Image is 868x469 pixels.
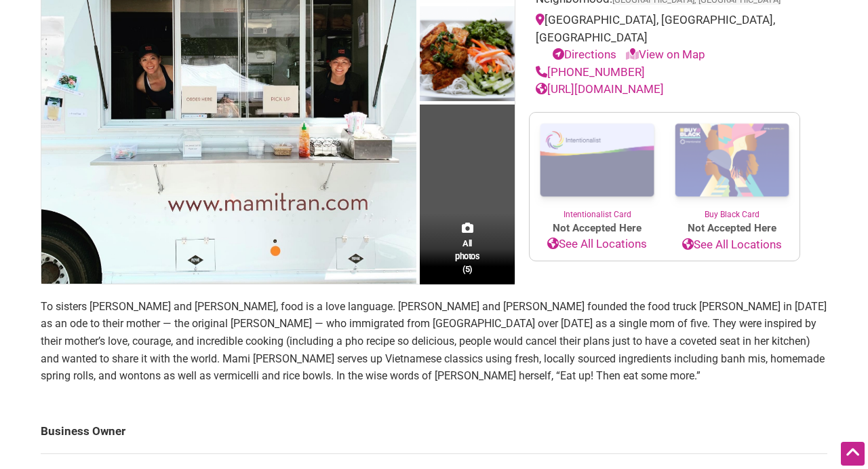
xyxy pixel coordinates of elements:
[841,442,865,466] div: Scroll Back to Top
[41,409,827,454] td: Business Owner
[626,48,705,61] a: View on Map
[41,298,827,385] p: To sisters [PERSON_NAME] and [PERSON_NAME], food is a love language. [PERSON_NAME] and [PERSON_NA...
[455,237,479,276] span: All photos (5)
[530,113,665,208] img: Intentionalist Card
[665,236,800,254] a: See All Locations
[536,65,645,79] a: [PHONE_NUMBER]
[536,12,793,64] div: [GEOGRAPHIC_DATA], [GEOGRAPHIC_DATA], [GEOGRAPHIC_DATA]
[553,48,616,61] a: Directions
[536,82,664,96] a: [URL][DOMAIN_NAME]
[665,221,800,236] span: Not Accepted Here
[530,221,665,236] span: Not Accepted Here
[530,236,665,253] a: See All Locations
[530,113,665,221] a: Intentionalist Card
[665,113,800,209] img: Buy Black Card
[665,113,800,221] a: Buy Black Card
